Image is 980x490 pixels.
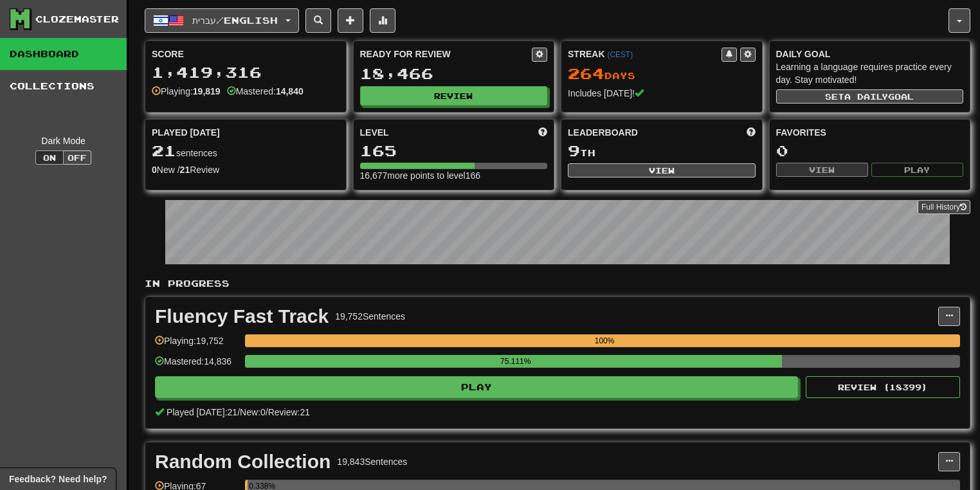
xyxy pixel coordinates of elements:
span: עברית / English [192,15,278,26]
span: New: 0 [240,407,266,417]
div: Ready for Review [360,48,532,60]
span: / [237,407,240,417]
div: Mastered: [227,85,304,98]
div: Streak [568,48,721,60]
div: 16,677 more points to level 166 [360,169,548,182]
div: Mastered: 14,836 [155,355,239,376]
span: Leaderboard [568,126,638,139]
div: Fluency Fast Track [155,307,329,326]
strong: 21 [180,165,190,175]
div: Dark Mode [10,134,117,147]
button: Seta dailygoal [776,89,964,104]
button: Play [871,163,963,177]
span: Level [360,126,389,139]
div: Favorites [776,126,964,139]
p: In Progress [145,277,970,290]
span: Review: 21 [268,407,310,417]
button: Review [360,86,548,105]
button: Play [155,376,798,398]
div: Playing: 19,752 [155,334,239,356]
button: Add sentence to collection [338,8,363,33]
button: More stats [370,8,395,33]
div: Score [152,48,340,60]
div: Playing: [152,85,221,98]
div: sentences [152,143,340,159]
span: Played [DATE]: 21 [167,407,237,417]
div: Daily Goal [776,48,964,60]
span: Open feedback widget [9,473,107,485]
button: View [568,163,756,177]
button: עברית/English [145,8,299,33]
div: Random Collection [155,452,331,471]
span: 264 [568,64,604,82]
div: Learning a language requires practice every day. Stay motivated! [776,60,964,86]
span: Played [DATE] [152,126,220,139]
span: 21 [152,141,176,159]
strong: 14,840 [276,86,304,96]
button: On [35,150,64,165]
span: / [266,407,268,417]
a: Full History [918,200,970,214]
button: Search sentences [305,8,331,33]
div: 0 [776,143,964,159]
div: 1,419,316 [152,64,340,80]
div: Clozemaster [35,13,119,26]
button: Off [63,150,91,165]
div: 18,466 [360,66,548,82]
span: Score more points to level up [538,126,547,139]
div: New / Review [152,163,340,176]
div: 75.111% [249,355,782,368]
button: Review (18399) [806,376,960,398]
div: 100% [249,334,960,347]
button: View [776,163,868,177]
strong: 19,819 [193,86,221,96]
strong: 0 [152,165,157,175]
div: Includes [DATE]! [568,87,756,100]
span: This week in points, UTC [747,126,756,139]
div: 19,843 Sentences [337,455,407,468]
a: (CEST) [607,50,633,59]
div: Day s [568,66,756,82]
span: a daily [844,92,888,101]
span: 9 [568,141,580,159]
div: 19,752 Sentences [335,310,405,323]
div: th [568,143,756,159]
div: 165 [360,143,548,159]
